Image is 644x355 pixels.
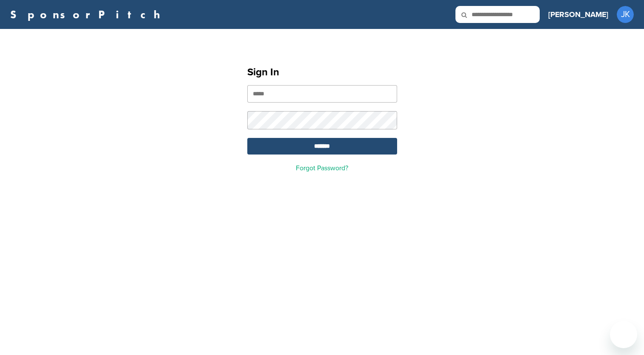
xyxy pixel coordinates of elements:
[10,9,166,20] a: SponsorPitch
[548,9,608,20] h3: [PERSON_NAME]
[610,321,637,348] iframe: Button to launch messaging window
[617,6,634,23] span: JK
[247,65,397,80] h1: Sign In
[296,164,348,172] a: Forgot Password?
[548,5,608,24] a: [PERSON_NAME]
